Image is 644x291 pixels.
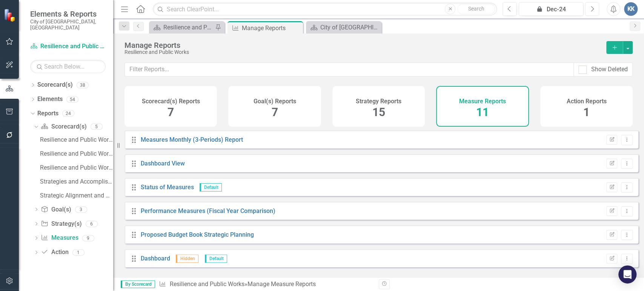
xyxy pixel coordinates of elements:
span: Elements & Reports [30,9,106,18]
span: Default [205,254,227,263]
h4: Goal(s) Reports [254,98,296,105]
a: Resilience and Public Works [151,23,213,32]
h4: Strategy Reports [356,98,401,105]
div: 24 [62,110,74,117]
div: 9 [82,235,94,241]
div: 5 [91,124,103,130]
span: 7 [168,106,174,119]
a: Elements [37,95,63,104]
a: Strategies and Accomplishments [38,176,113,188]
span: 7 [272,106,278,119]
a: Measures Monthly (3-Periods) Report [141,136,243,143]
div: Resilience and Public Works [124,49,599,55]
div: Resilience and Public Works Proposed Budget (Strategic Plans and Performance Measures) FY 2025-26 [40,150,113,157]
a: Strategy(s) [41,220,81,228]
div: Show Deleted [591,65,628,74]
button: Search [457,4,495,14]
img: ClearPoint Strategy [4,9,17,22]
div: Open Intercom Messenger [618,265,636,283]
a: Strategic Alignment and Performance Measures [38,190,113,202]
div: Strategic Alignment and Performance Measures [40,192,113,199]
a: Performance Measures (Fiscal Year Comparison) [141,207,275,214]
div: Resilience and Public Works Budget Book Final [40,164,113,171]
button: KK [624,2,638,16]
a: Status of Measures [141,184,194,191]
a: Resilience and Public Works [30,42,106,51]
input: Search ClearPoint... [153,3,497,16]
a: Goal(s) [41,205,71,214]
span: Search [468,6,484,12]
a: Resilience and Public Works [169,280,244,288]
a: Dashboard View [141,160,185,167]
h4: Scorecard(s) Reports [142,98,200,105]
a: Proposed Budget Book Strategic Planning [141,231,254,238]
span: By Scorecard [121,280,155,288]
a: Resilience and Public Works Proposed Budget (Strategic Plans and Performance Measures) FY 2025-26 [38,148,113,160]
div: City of [GEOGRAPHIC_DATA] [320,23,380,32]
div: 38 [77,82,89,88]
div: Dec-24 [521,5,581,14]
h4: Action Reports [566,98,606,105]
span: 15 [372,106,385,119]
span: 1 [583,106,590,119]
div: Strategies and Accomplishments [40,178,113,185]
a: Scorecard(s) [41,123,86,131]
div: Manage Reports [124,41,599,49]
div: 3 [75,206,87,213]
div: Resilience and Public Works [40,136,113,143]
input: Filter Reports... [124,63,574,77]
span: Default [200,183,222,191]
a: Resilience and Public Works [38,134,113,146]
a: City of [GEOGRAPHIC_DATA] [308,23,380,32]
div: 6 [86,221,98,227]
div: 54 [66,96,78,103]
div: Manage Reports [242,23,301,33]
a: Scorecard(s) [37,81,73,89]
small: City of [GEOGRAPHIC_DATA], [GEOGRAPHIC_DATA] [30,18,106,31]
a: Reports [37,109,58,118]
span: Hidden [176,254,198,263]
div: Resilience and Public Works [163,23,213,32]
a: Measures [41,234,78,242]
span: 11 [476,106,489,119]
div: 1 [72,249,85,256]
a: Action [41,248,68,257]
input: Search Below... [30,60,106,73]
a: Resilience and Public Works Budget Book Final [38,162,113,174]
button: Dec-24 [519,2,583,16]
h4: Measure Reports [459,98,506,105]
div: » Manage Measure Reports [159,280,373,289]
a: Dashboard [141,255,170,262]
